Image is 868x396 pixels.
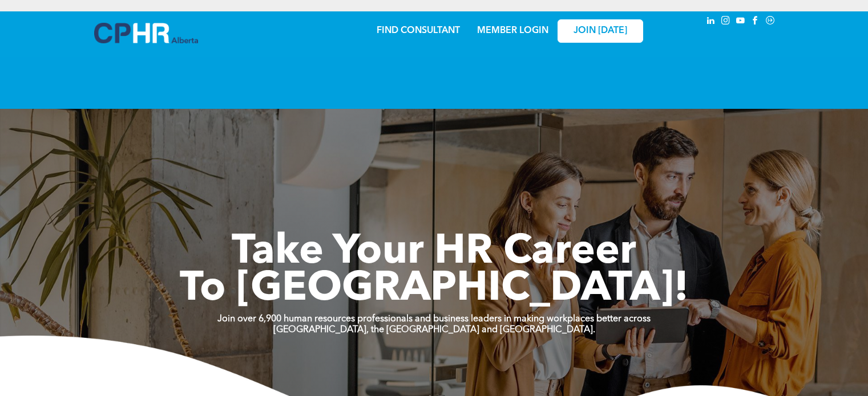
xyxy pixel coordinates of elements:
span: To [GEOGRAPHIC_DATA]! [180,269,689,310]
a: facebook [749,14,762,30]
a: JOIN [DATE] [558,19,643,43]
span: Take Your HR Career [232,232,636,273]
img: A blue and white logo for cp alberta [94,23,198,43]
span: JOIN [DATE] [574,26,627,36]
strong: [GEOGRAPHIC_DATA], the [GEOGRAPHIC_DATA] and [GEOGRAPHIC_DATA]. [273,325,595,334]
a: Social network [764,14,777,30]
a: youtube [734,14,747,30]
strong: Join over 6,900 human resources professionals and business leaders in making workplaces better ac... [217,315,651,324]
a: MEMBER LOGIN [477,26,548,35]
a: linkedin [705,14,717,30]
a: FIND CONSULTANT [377,26,460,35]
a: instagram [720,14,732,30]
